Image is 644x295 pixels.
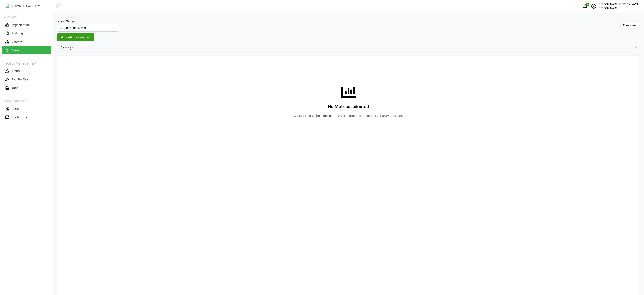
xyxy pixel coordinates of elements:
[623,23,637,27] span: Overview
[2,60,51,66] p: Facility Management
[2,98,51,104] p: Administration
[598,6,640,10] p: [PERSON_NAME]
[587,3,588,6] span: 0
[2,21,51,29] a: Organisation
[581,2,590,11] button: notifications
[598,2,640,6] p: [PERSON_NAME] [PERSON_NAME]
[2,67,51,75] button: Alerts
[2,84,51,92] a: Jobs
[2,76,51,83] button: Facility Team
[2,113,51,121] button: Contact Us
[2,2,51,10] a: RESYNC PLATFORM
[11,69,20,73] p: Alerts
[2,38,51,46] button: System
[2,84,51,92] button: Jobs
[11,4,40,8] p: RESYNC PLATFORM
[328,103,369,110] p: No Metrics selected
[2,29,51,38] a: Building
[294,114,403,118] p: Choose metrics from the input field and click Render chart to display the chart.
[57,33,94,41] button: 4 locations selected
[2,2,51,10] button: RESYNC PLATFORM
[11,23,30,27] p: Organisation
[2,104,51,113] a: Users
[57,43,640,53] button: Settings
[590,2,598,11] button: schedule
[2,46,51,55] a: Asset
[2,75,51,84] a: Facility Team
[11,115,27,119] p: Contact Us
[2,113,51,121] a: Contact Us
[2,46,51,54] button: Asset
[2,14,51,20] p: Analysis
[11,107,20,111] p: Users
[2,67,51,75] a: Alerts
[11,31,23,35] p: Building
[11,40,22,44] p: System
[11,77,30,81] p: Facility Team
[57,19,75,24] label: Asset Types
[11,86,18,90] p: Jobs
[61,34,90,41] span: 4 locations selected
[2,21,51,29] button: Organisation
[2,29,51,37] button: Building
[61,43,633,53] span: Settings
[2,105,51,112] button: Users
[11,48,20,52] p: Asset
[2,38,51,46] a: System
